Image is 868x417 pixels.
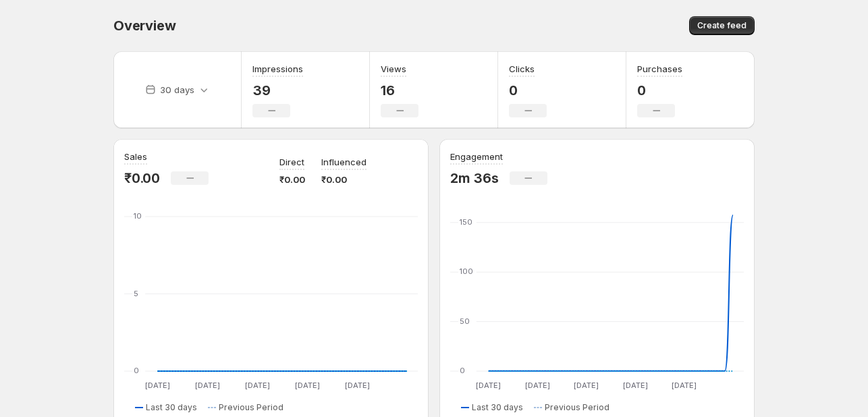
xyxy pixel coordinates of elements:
[689,16,755,35] button: Create feed
[124,170,160,186] p: ₹0.00
[252,82,303,99] p: 39
[460,267,473,276] text: 100
[345,381,370,390] text: [DATE]
[381,82,418,99] p: 16
[160,83,194,96] p: 30 days
[637,62,682,76] h3: Purchases
[321,155,367,169] p: Influenced
[460,316,470,326] text: 50
[134,366,139,375] text: 0
[697,20,747,31] span: Create feed
[252,62,303,76] h3: Impressions
[545,402,609,413] span: Previous Period
[145,381,170,390] text: [DATE]
[295,381,320,390] text: [DATE]
[672,381,697,390] text: [DATE]
[509,62,535,76] h3: Clicks
[279,155,304,169] p: Direct
[450,170,499,186] p: 2m 36s
[525,381,550,390] text: [DATE]
[476,381,501,390] text: [DATE]
[124,150,147,163] h3: Sales
[460,366,465,375] text: 0
[623,381,648,390] text: [DATE]
[134,289,138,298] text: 5
[195,381,220,390] text: [DATE]
[146,402,197,413] span: Last 30 days
[450,150,503,163] h3: Engagement
[509,82,547,99] p: 0
[134,211,142,221] text: 10
[219,402,283,413] span: Previous Period
[460,217,472,227] text: 150
[574,381,599,390] text: [DATE]
[472,402,523,413] span: Last 30 days
[279,173,305,186] p: ₹0.00
[245,381,270,390] text: [DATE]
[381,62,406,76] h3: Views
[637,82,682,99] p: 0
[321,173,367,186] p: ₹0.00
[113,18,175,34] span: Overview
